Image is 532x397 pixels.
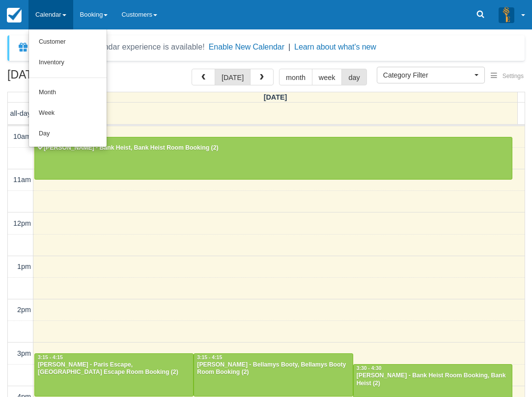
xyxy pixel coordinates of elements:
span: 10am [13,132,31,140]
a: 10:15 - 11:15[PERSON_NAME] - Bank Heist, Bank Heist Room Booking (2) [34,137,512,180]
span: 12pm [13,219,31,227]
span: 2pm [17,306,31,314]
span: 3:15 - 4:15 [197,355,222,360]
button: [DATE] [215,69,251,85]
button: Settings [485,69,530,83]
span: [DATE] [264,93,287,101]
div: [PERSON_NAME] - Bank Heist, Bank Heist Room Booking (2) [37,144,509,152]
span: 1pm [17,263,31,270]
a: 3:15 - 4:15[PERSON_NAME] - Paris Escape, [GEOGRAPHIC_DATA] Escape Room Booking (2) [34,353,194,397]
span: all-day [10,109,31,117]
span: Settings [503,73,524,79]
button: Category Filter [377,67,485,83]
a: Customer [29,32,107,53]
img: checkfront-main-nav-mini-logo.png [7,8,22,23]
span: Category Filter [383,70,472,80]
button: week [312,69,342,85]
span: 11am [13,176,31,184]
a: Day [29,124,107,144]
div: [PERSON_NAME] - Bank Heist Room Booking, Bank Heist (2) [356,372,509,388]
h2: [DATE] [7,69,132,87]
a: Week [29,103,107,124]
span: 3:30 - 4:30 [357,366,382,371]
span: 3:15 - 4:15 [38,355,63,360]
button: Enable New Calendar [209,42,284,52]
a: Inventory [29,53,107,73]
span: | [288,43,290,51]
button: month [279,69,312,85]
img: A3 [499,7,514,23]
a: Learn about what's new [294,43,376,51]
a: Month [29,82,107,103]
div: [PERSON_NAME] - Paris Escape, [GEOGRAPHIC_DATA] Escape Room Booking (2) [37,361,191,377]
div: [PERSON_NAME] - Bellamys Booty, Bellamys Booty Room Booking (2) [196,361,350,377]
button: day [341,69,366,85]
ul: Calendar [28,29,107,147]
a: 3:15 - 4:15[PERSON_NAME] - Bellamys Booty, Bellamys Booty Room Booking (2) [194,353,353,397]
span: 3pm [17,349,31,357]
div: A new Booking Calendar experience is available! [33,41,205,53]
